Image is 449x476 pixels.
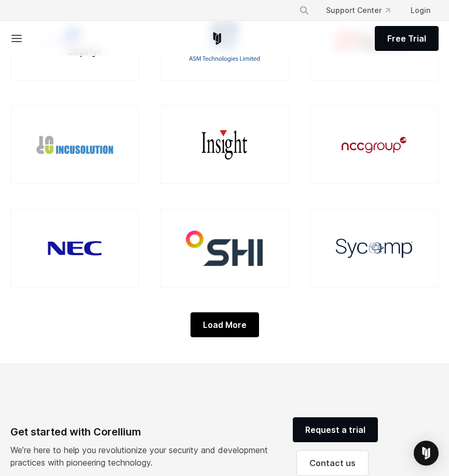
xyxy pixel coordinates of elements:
[310,105,439,184] a: NCC Group
[10,424,276,440] div: Get started with Corellium
[318,1,398,20] a: Support Center
[291,1,439,20] div: Navigation Menu
[211,32,224,45] a: Corellium Home
[201,122,248,168] img: Insight
[186,231,263,266] img: SHI
[375,26,439,51] a: Free Trial
[342,137,407,153] img: NCC Group
[336,239,413,258] img: Sycomp
[414,441,439,466] div: Open Intercom Messenger
[293,417,378,442] a: Request a trial
[10,105,139,184] a: Incusolution
[402,1,439,20] a: Login
[36,136,113,154] img: Incusolution
[10,209,139,287] a: NEC Technologies
[191,312,259,337] div: Load More
[310,209,439,287] a: Sycomp
[387,32,426,45] span: Free Trial
[10,444,276,469] p: We’re here to help you revolutionize your security and development practices with pioneering tech...
[160,105,289,184] a: Insight
[40,225,110,271] img: NEC Technologies
[160,209,289,287] a: SHI
[295,1,314,20] button: Search
[297,451,368,475] a: Contact us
